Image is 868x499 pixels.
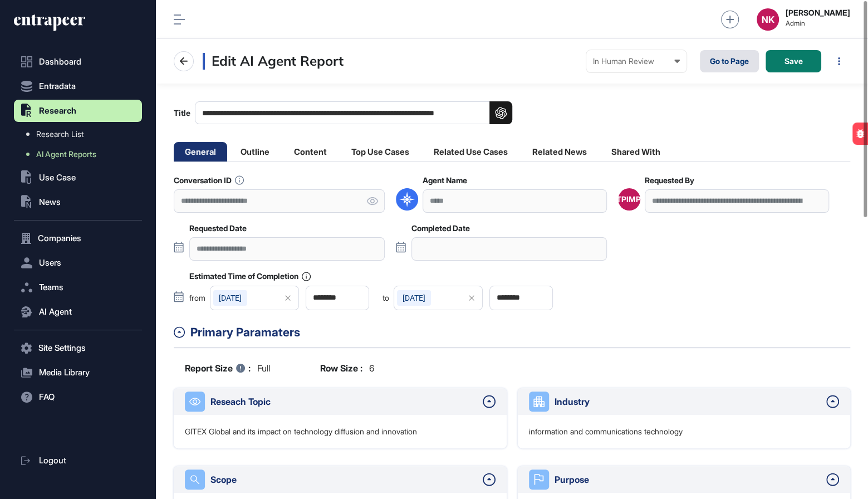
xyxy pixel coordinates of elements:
div: 6 [320,361,374,375]
div: Scope [210,473,477,486]
div: Reseach Topic [210,395,477,408]
span: Admin [786,19,850,27]
input: Title [195,101,512,124]
li: Top Use Cases [340,142,420,162]
div: In Human Review [593,57,680,66]
span: Entradata [39,82,76,91]
span: Save [784,57,803,65]
span: to [382,294,389,302]
label: Conversation ID [174,175,244,185]
li: Shared With [600,142,671,162]
span: AI Agent Reports [36,150,96,159]
button: NK [757,8,779,31]
button: FAQ [14,386,142,408]
span: from [189,294,205,302]
span: Media Library [39,368,90,377]
label: Estimated Time of Completion [189,272,311,281]
label: Title [174,101,512,124]
div: Industry [555,395,821,408]
strong: [PERSON_NAME] [786,8,850,17]
li: Related News [521,142,598,162]
span: Companies [38,234,81,243]
div: [DATE] [213,290,247,306]
a: AI Agent Reports [19,144,142,164]
span: FAQ [39,393,55,402]
label: Agent Name [423,176,467,185]
span: Research [39,106,76,115]
button: Site Settings [14,337,142,359]
button: Teams [14,276,142,299]
button: Entradata [14,75,142,97]
a: Dashboard [14,51,142,73]
label: Completed Date [411,224,470,233]
button: Users [14,252,142,274]
li: Related Use Cases [423,142,519,162]
button: Research [14,100,142,122]
span: Dashboard [39,57,81,66]
button: AI Agent [14,301,142,323]
a: Logout [14,449,142,472]
h3: Edit AI Agent Report [203,53,344,70]
a: Research List [19,124,142,144]
button: Save [766,50,821,72]
p: information and communications technology [529,426,683,437]
span: Research List [36,130,84,139]
b: Report Size : [185,361,251,375]
p: GITEX Global and its impact on technology diffusion and innovation [185,426,417,437]
button: Use Case [14,167,142,189]
button: News [14,191,142,213]
span: News [39,198,61,207]
span: Logout [39,456,66,465]
div: full [185,361,270,375]
span: Use Case [39,173,76,182]
span: Site Settings [38,344,86,353]
span: Users [39,258,61,267]
li: Outline [229,142,281,162]
li: Content [283,142,338,162]
label: Requested Date [189,224,247,233]
a: Go to Page [700,50,759,72]
div: Primary Paramaters [190,324,850,341]
li: General [174,142,227,162]
div: [DATE] [397,290,431,306]
div: KTPIMPM [611,195,648,204]
label: Requested By [645,176,694,185]
b: Row Size : [320,361,362,375]
button: Companies [14,227,142,250]
button: Media Library [14,361,142,384]
div: Purpose [555,473,821,486]
span: AI Agent [39,307,72,316]
span: Teams [39,283,63,292]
